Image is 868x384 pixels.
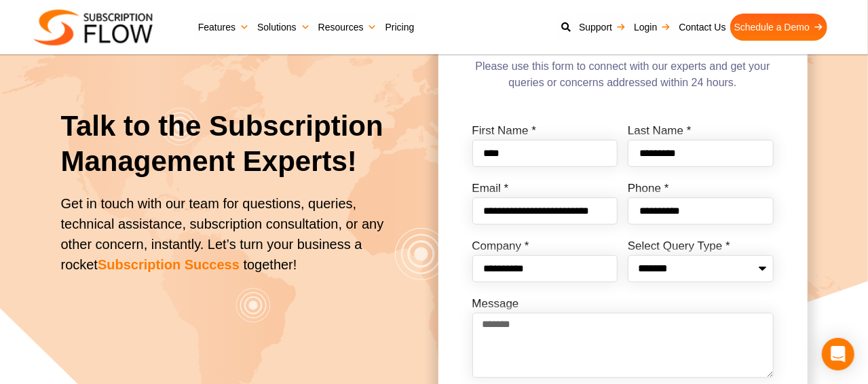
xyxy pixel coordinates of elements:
label: First Name * [472,125,536,140]
div: Get in touch with our team for questions, queries, technical assistance, subscription consultatio... [61,193,388,275]
label: Company * [472,240,529,255]
h1: Talk to the Subscription Management Experts! [61,109,388,180]
div: Please use this form to connect with our experts and get your queries or concerns addressed withi... [472,58,774,98]
div: Open Intercom Messenger [822,338,854,370]
a: Contact Us [675,14,730,41]
a: Solutions [253,14,314,41]
a: Pricing [381,14,419,41]
label: Message [472,298,519,313]
a: Schedule a Demo [730,14,827,41]
img: Subscriptionflow [34,9,153,45]
a: Features [194,14,253,41]
span: Subscription Success [98,257,240,272]
a: Login [630,14,675,41]
label: Select Query Type * [628,240,730,255]
label: Phone * [628,183,669,197]
label: Last Name * [628,125,692,140]
a: Support [575,14,630,41]
label: Email * [472,183,509,197]
a: Resources [314,14,381,41]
